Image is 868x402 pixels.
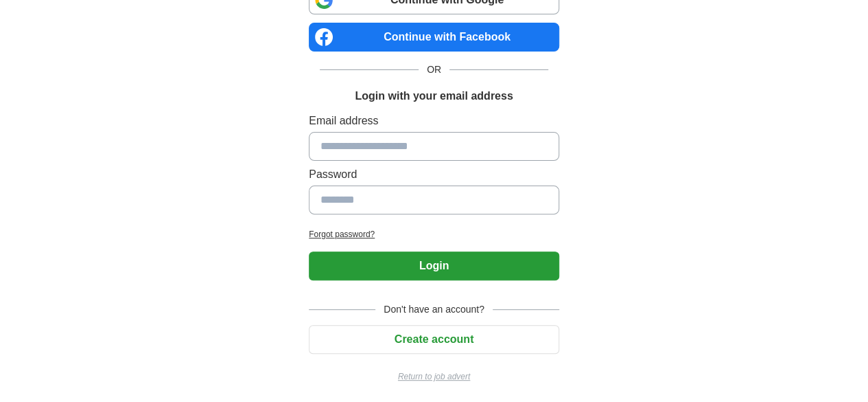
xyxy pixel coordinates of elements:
h1: Login with your email address [355,88,513,104]
span: Don't have an account? [375,302,493,317]
a: Return to job advert [309,370,559,383]
a: Continue with Facebook [309,23,559,52]
button: Create account [309,325,559,354]
a: Create account [309,333,559,345]
label: Email address [309,113,559,129]
label: Password [309,166,559,183]
button: Login [309,252,559,280]
a: Forgot password? [309,228,559,241]
span: OR [419,63,449,77]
